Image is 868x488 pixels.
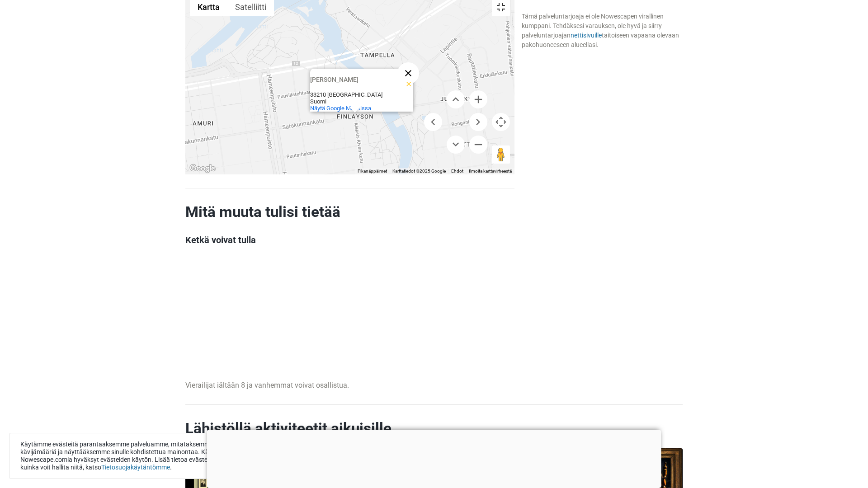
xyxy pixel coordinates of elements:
[188,163,217,174] a: Avaa tämä alue Google Mapsissa (avautuu uuteen ikkunaan)
[469,90,487,108] button: Suurenna
[310,98,392,105] div: Suomi
[469,169,512,174] a: Ilmoita karttavirheestä
[522,12,683,50] div: Tämä palveluntarjoaja ei ole Nowescapen virallinen kumppani. Tehdäksesi varauksen, ole hyvä ja si...
[185,253,514,380] iframe: Advertisement
[185,380,514,391] p: Vierailijat iältään 8 ja vanhemmat voivat osallistua.
[447,90,465,108] button: Siirry ylöspäin
[571,32,602,39] a: nettisivuille
[185,419,683,437] h2: Lähistöllä aktiviteetit aikuisille
[358,168,387,174] button: Pikanäppäimet
[451,169,463,174] a: Ehdot (avautuu uudelle välilehdelle)
[185,235,514,245] h3: Ketkä voivat tulla
[188,163,217,174] img: Google
[424,113,442,131] button: Siirry vasemmalle
[469,136,487,154] button: Pienennä
[310,76,392,83] div: [PERSON_NAME]
[101,464,170,471] a: Tietosuojakäytäntömme
[447,136,465,154] button: Siirry alaspäin
[392,169,446,174] span: Karttatiedot ©2025 Google
[310,69,413,112] div: Finlayson
[397,62,419,84] button: Sulje
[469,113,487,131] button: Siirry oikealle
[310,105,371,112] a: Näytä Google Mapsissa
[492,145,510,164] button: Avaa Street View vetämällä Pegman kartalle
[185,203,514,221] h2: Mitä muuta tulisi tietää
[207,430,661,486] iframe: Advertisement
[9,433,280,479] div: Käytämme evästeitä parantaaksemme palveluamme, mitataksemme kävijämääriä ja näyttääksemme sinulle...
[492,113,510,131] button: Kartan kamerasäätimet
[310,91,392,98] div: 33210 [GEOGRAPHIC_DATA]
